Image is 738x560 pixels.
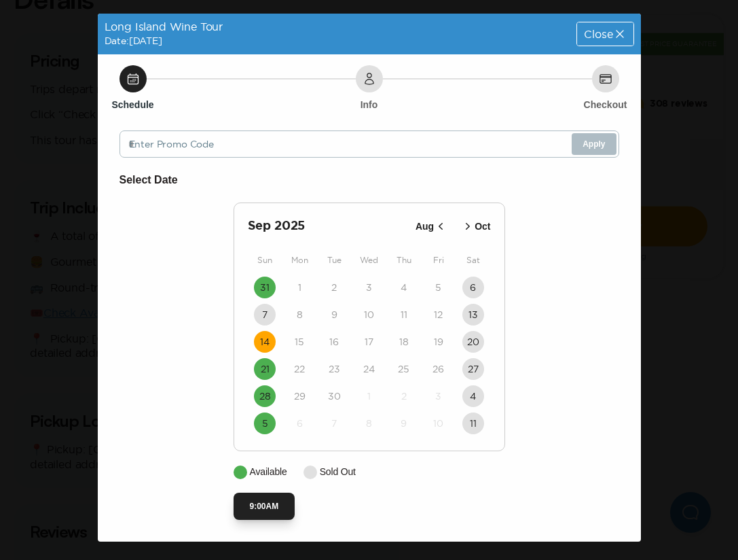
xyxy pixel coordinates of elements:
time: 31 [260,281,270,294]
time: 13 [468,308,478,321]
time: 28 [259,389,271,403]
div: Tue [317,252,352,268]
div: Wed [352,252,386,268]
button: 15 [289,331,310,353]
time: 22 [294,362,305,376]
time: 21 [261,362,270,376]
button: 10 [428,413,449,434]
time: 9 [401,417,407,430]
button: 8 [358,413,380,434]
span: Close [584,29,612,39]
h6: Schedule [111,98,153,111]
p: Aug [416,220,434,234]
div: Mon [282,252,317,268]
button: 2 [393,385,415,407]
h6: Select Date [119,171,619,189]
time: 8 [366,417,372,430]
time: 11 [401,308,407,321]
button: 30 [323,385,345,407]
button: 9 [393,413,415,434]
time: 1 [367,389,371,403]
button: 7 [323,413,345,434]
time: 16 [329,335,339,349]
button: 1 [358,385,380,407]
button: 3 [428,385,449,407]
time: 11 [470,417,477,430]
time: 27 [468,362,479,376]
time: 17 [365,335,373,349]
time: 29 [294,389,306,403]
button: 11 [462,413,484,434]
button: 17 [358,331,380,353]
time: 20 [467,335,479,349]
time: 5 [262,417,268,430]
time: 6 [470,281,476,294]
button: 31 [254,277,276,298]
button: 11 [393,304,415,326]
div: Sun [248,252,282,268]
button: Oct [457,215,494,238]
button: 14 [254,331,276,353]
p: Available [250,465,287,479]
time: 3 [366,281,372,294]
button: 3 [358,277,380,298]
button: 28 [254,385,276,407]
button: 1 [289,277,310,298]
time: 10 [433,417,443,430]
button: 10 [358,304,380,326]
div: Thu [386,252,421,268]
time: 6 [297,417,303,430]
time: 5 [435,281,441,294]
span: Date: [DATE] [105,35,162,46]
time: 23 [329,362,340,376]
time: 30 [328,389,341,403]
button: 24 [358,358,380,380]
button: 4 [393,277,415,298]
button: 19 [428,331,449,353]
button: 20 [462,331,484,353]
button: 12 [428,304,449,326]
time: 18 [399,335,409,349]
time: 1 [298,281,301,294]
button: 16 [323,331,345,353]
time: 15 [295,335,304,349]
button: 6 [289,413,310,434]
button: 29 [289,385,310,407]
button: 5 [428,277,449,298]
time: 3 [435,389,441,403]
button: 25 [393,358,415,380]
h6: Info [361,98,378,111]
button: 2 [323,277,345,298]
div: Fri [421,252,456,268]
time: 4 [401,281,407,294]
time: 8 [297,308,303,321]
button: 23 [323,358,345,380]
button: 18 [393,331,415,353]
time: 14 [260,335,270,349]
button: 27 [462,358,484,380]
button: 9 [323,304,345,326]
button: 9:00AM [234,493,295,520]
button: 5 [254,413,276,434]
button: 13 [462,304,484,326]
span: Long Island Wine Tour [105,20,223,33]
time: 26 [432,362,444,376]
p: Oct [475,220,490,234]
time: 10 [364,308,374,321]
time: 7 [262,308,267,321]
time: 4 [470,389,476,403]
time: 2 [331,281,337,294]
time: 24 [363,362,375,376]
button: 8 [289,304,310,326]
button: 6 [462,277,484,298]
button: Aug [411,215,451,238]
time: 9 [331,308,337,321]
button: 4 [462,385,484,407]
time: 25 [398,362,409,376]
h6: Checkout [584,98,627,111]
time: 12 [434,308,443,321]
time: 2 [401,389,407,403]
button: 7 [254,304,276,326]
button: 26 [428,358,449,380]
time: 19 [434,335,443,349]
